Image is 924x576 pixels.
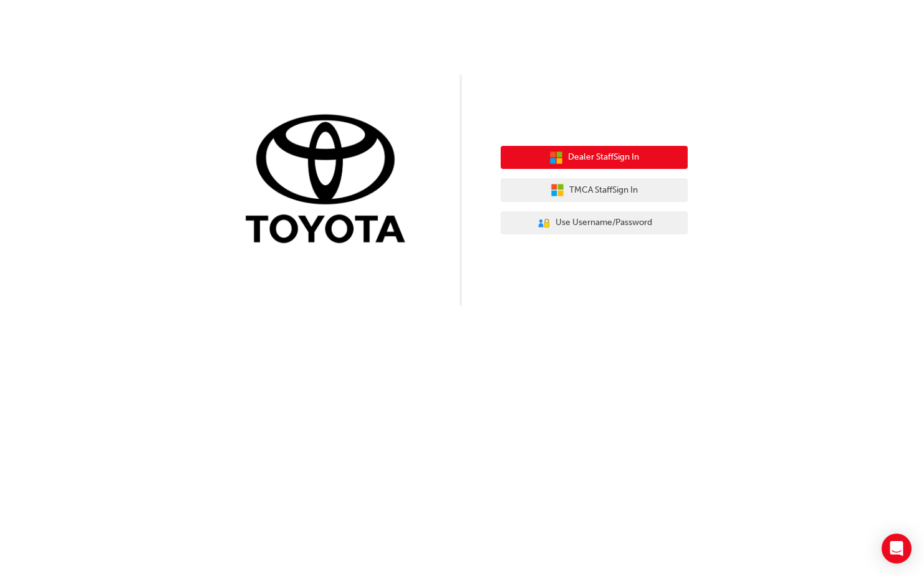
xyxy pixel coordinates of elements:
[882,534,912,564] div: Open Intercom Messenger
[501,146,688,170] button: Dealer StaffSign In
[501,178,688,202] button: TMCA StaffSign In
[569,183,638,198] span: TMCA Staff Sign In
[236,112,423,249] img: Trak
[556,216,652,230] span: Use Username/Password
[568,150,639,165] span: Dealer Staff Sign In
[501,211,688,235] button: Use Username/Password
